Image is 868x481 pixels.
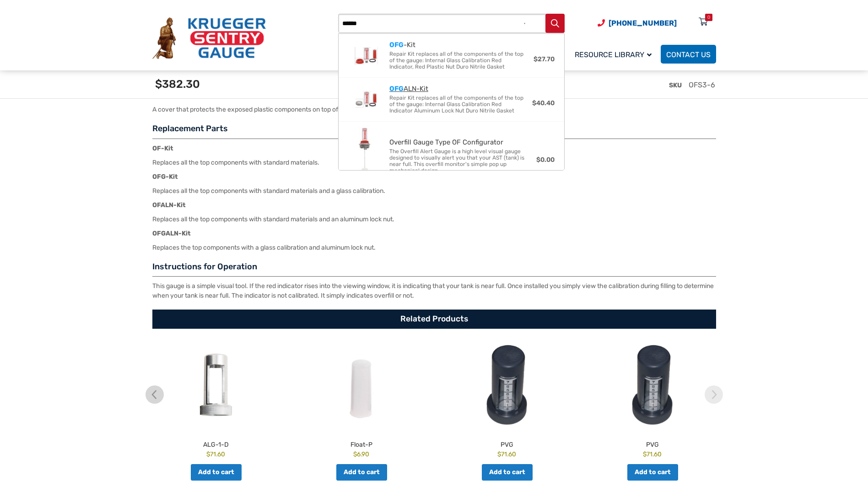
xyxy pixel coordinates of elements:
button: Search [545,14,565,33]
a: Add to cart: “Float-P” [336,464,387,481]
bdi: 0.00 [536,156,555,164]
img: ALG-OF [146,342,286,429]
bdi: 6.90 [353,450,369,458]
p: Replaces all the top components with standard materials. [152,158,716,167]
a: Phone Number (920) 434-8860 [598,17,677,29]
a: OFG-KitOFG-KitRepair Kit replaces all of the components of the top of the gauge: Internal Glass C... [339,34,564,78]
img: OFG-Kit [348,37,384,74]
a: ALG-1-D $71.60 [146,342,286,459]
bdi: 40.40 [532,99,555,107]
strong: OF-Kit [152,144,173,152]
img: chevron-right.svg [705,385,723,404]
h3: Replacement Parts [152,123,716,139]
strong: OFGALN-Kit [152,230,191,237]
span: Repair Kit replaces all of the components of the top of the gauge: Internal Glass Calibration Red... [389,51,527,70]
strong: OFALN-Kit [152,201,186,209]
span: $ [353,450,357,458]
span: $ [536,156,540,164]
span: $ [643,450,647,458]
a: Contact Us [661,45,716,64]
bdi: 27.70 [534,55,555,63]
span: Resource Library [575,50,652,59]
span: -Kit [389,41,534,49]
span: $ [532,99,536,107]
span: SKU [669,81,682,89]
img: OFGALN-Kit [348,81,384,118]
h2: Float-P [291,437,432,449]
p: A cover that protects the exposed plastic components on top of the gauge. [152,105,716,114]
p: This gauge is a simple visual tool. If the red indicator rises into the viewing window, it is ind... [152,281,716,300]
strong: OFG-Kit [152,173,178,181]
div: 0 [707,14,710,21]
span: $ [206,450,210,458]
bdi: 71.60 [497,450,516,458]
a: PVG $71.60 [437,342,577,459]
img: PVG [437,342,577,429]
img: Overfill Gauge Type OF Configurator [351,125,381,187]
a: Float-P $6.90 [291,342,432,459]
span: The Overfill Alert Gauge is a high level visual gauge designed to visually alert you that your AS... [389,148,529,174]
strong: OFG [389,85,404,93]
h2: PVG [437,437,577,449]
h2: ALG-1-D [146,437,286,449]
span: Overfill Gauge Type OF Configurator [389,139,536,146]
p: Replaces all the top components with standard materials and an aluminum lock nut. [152,214,716,224]
p: Replaces all the top components with standard materials and a glass calibration. [152,186,716,196]
bdi: 71.60 [206,450,225,458]
span: $ [534,55,538,63]
img: PVG [582,342,723,429]
span: $ [497,450,501,458]
span: OFS3-6 [689,80,715,89]
h2: PVG [582,437,723,449]
strong: OFG [389,41,404,49]
h2: Related Products [152,310,716,329]
img: chevron-left.svg [146,385,164,404]
p: Replaces the top components with a glass calibration and aluminum lock nut. [152,243,716,252]
span: ALN-Kit [389,85,532,93]
a: Add to cart: “PVG” [482,464,533,481]
a: Add to cart: “PVG” [627,464,678,481]
img: Krueger Sentry Gauge [152,17,266,59]
span: [PHONE_NUMBER] [609,19,677,27]
a: Add to cart: “ALG-1-D” [191,464,242,481]
h3: Instructions for Operation [152,262,716,277]
a: Resource Library [569,43,661,65]
img: Float-P [291,342,432,429]
bdi: 71.60 [643,450,662,458]
span: Repair Kit replaces all of the components of the top of the gauge: Internal Glass Calibration Red... [389,95,525,114]
span: Contact Us [666,50,711,59]
a: Overfill Gauge Type OF ConfiguratorOverfill Gauge Type OF ConfiguratorThe Overfill Alert Gauge is... [339,122,564,191]
a: PVG $71.60 [582,342,723,459]
a: OFGALN-KitOFGALN-KitRepair Kit replaces all of the components of the top of the gauge: Internal G... [339,78,564,122]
